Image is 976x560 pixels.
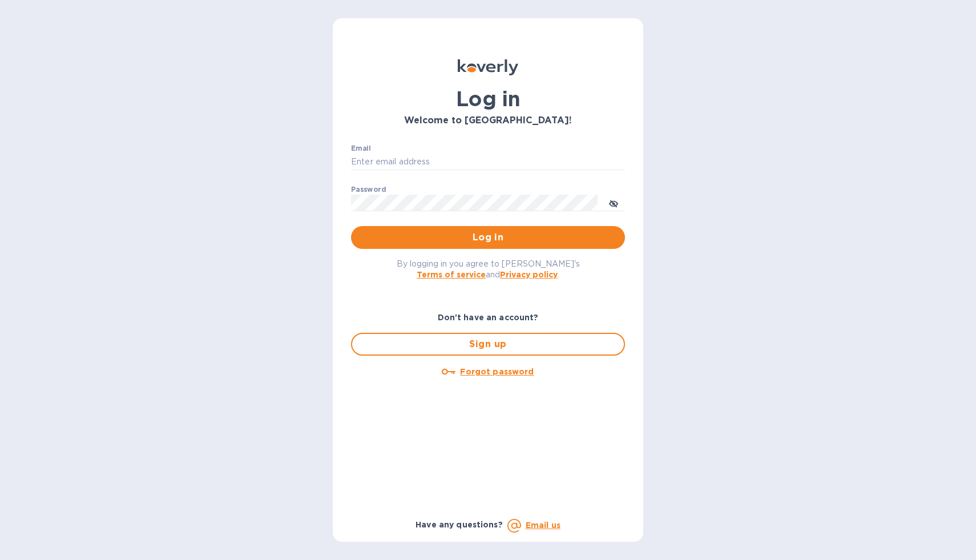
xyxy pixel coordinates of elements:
h3: Welcome to [GEOGRAPHIC_DATA]! [351,115,625,126]
a: Terms of service [417,270,486,279]
span: Log in [360,231,616,244]
b: Don't have an account? [438,313,539,322]
span: By logging in you agree to [PERSON_NAME]'s and . [397,259,580,279]
span: Sign up [361,337,615,351]
b: Have any questions? [416,520,503,529]
input: Enter email address [351,154,625,171]
u: Forgot password [460,367,534,376]
button: Log in [351,226,625,249]
a: Email us [526,521,560,530]
label: Email [351,145,371,152]
a: Privacy policy [500,270,558,279]
button: toggle password visibility [602,191,625,214]
img: Koverly [458,59,518,75]
label: Password [351,186,386,193]
button: Sign up [351,333,625,356]
h1: Log in [351,87,625,111]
